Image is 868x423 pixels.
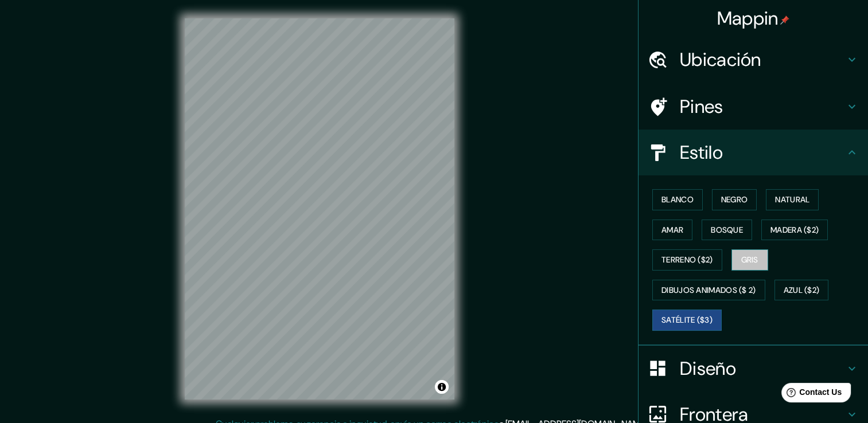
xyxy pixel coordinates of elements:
font: Amar [661,223,683,237]
button: Negro [712,189,757,210]
div: Estilo [639,130,868,175]
button: Amar [652,220,692,241]
div: Pines [639,84,868,130]
button: Alternar atribución [435,380,449,394]
h4: Ubicación [680,48,845,71]
font: Terreno ($2) [661,253,713,267]
font: Bosque [711,223,743,237]
img: pin-icon.png [780,15,789,25]
button: Madera ($2) [761,220,828,241]
font: Azul ($2) [784,283,820,297]
button: Azul ($2) [774,280,829,301]
font: Natural [775,193,809,207]
font: Gris [741,253,758,267]
font: Madera ($2) [770,223,819,237]
iframe: Help widget launcher [766,378,855,410]
button: Terreno ($2) [652,249,722,271]
button: Blanco [652,189,703,210]
font: Mappin [717,6,779,30]
button: Satélite ($3) [652,310,722,331]
div: Diseño [639,346,868,391]
button: Natural [766,189,819,210]
font: Negro [721,193,748,207]
font: Dibujos animados ($ 2) [661,283,756,297]
font: Satélite ($3) [661,313,713,327]
div: Ubicación [639,37,868,83]
font: Blanco [661,193,694,207]
button: Dibujos animados ($ 2) [652,280,765,301]
h4: Estilo [680,141,845,164]
button: Gris [731,249,768,271]
h4: Pines [680,95,845,118]
button: Bosque [702,220,752,241]
h4: Diseño [680,357,845,380]
canvas: Mapa [185,18,454,399]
